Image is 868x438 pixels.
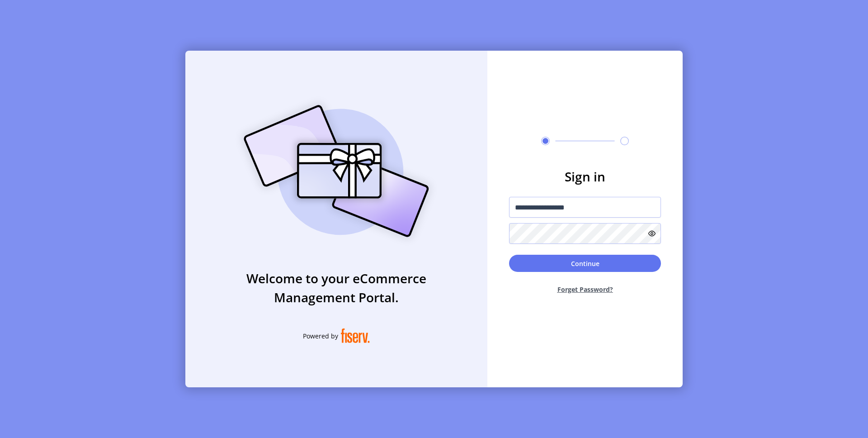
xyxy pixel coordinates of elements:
button: Continue [509,255,661,272]
span: Powered by [303,331,338,341]
h3: Sign in [509,167,661,186]
h3: Welcome to your eCommerce Management Portal. [185,269,487,307]
button: Forget Password? [509,277,661,301]
img: card_Illustration.svg [230,95,443,247]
